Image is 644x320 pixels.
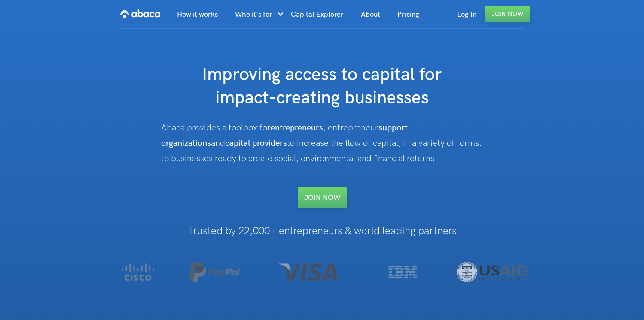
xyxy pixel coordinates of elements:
[298,187,347,208] a: Join NOW
[225,138,287,148] strong: capital providers
[97,226,547,237] h1: Trusted by 22,000+ entrepreneurs & world leading partners
[271,123,323,133] strong: entrepreneurs
[150,63,494,110] h1: Improving access to capital for impact-creating businesses
[161,120,483,166] div: Abaca provides a toolbox for , entrepreneur and to increase the flow of capital, in a variety of ...
[120,7,160,21] img: Abaca logo
[485,6,530,22] a: Join Now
